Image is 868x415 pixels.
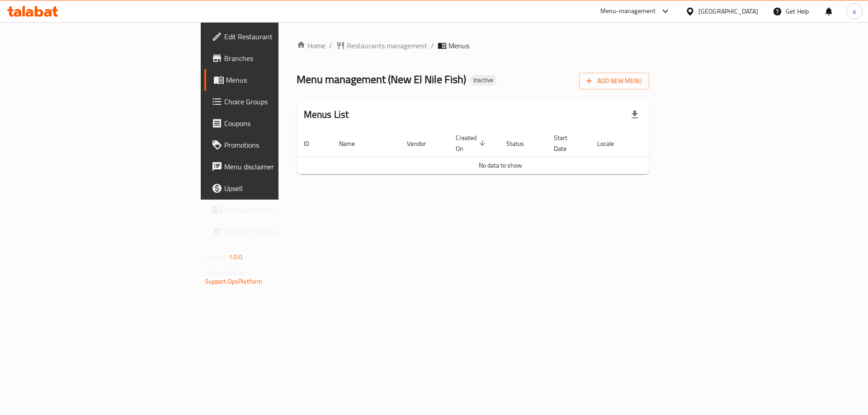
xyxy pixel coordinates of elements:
[204,47,346,69] a: Branches
[204,91,346,112] a: Choice Groups
[297,40,650,51] nav: breadcrumb
[407,138,438,149] span: Vendor
[224,161,339,172] span: Menu disclaimer
[224,205,339,215] span: Coverage Report
[586,75,642,87] span: Add New Menu
[853,6,856,16] span: a
[579,73,649,89] button: Add New Menu
[431,40,434,51] li: /
[597,138,626,149] span: Locale
[470,76,497,84] span: Inactive
[204,199,346,221] a: Coverage Report
[224,53,339,64] span: Branches
[347,40,427,51] span: Restaurants management
[304,108,349,121] h2: Menus List
[205,251,227,263] span: Version:
[624,104,646,126] div: Export file
[554,132,579,154] span: Start Date
[224,226,339,237] span: Grocery Checklist
[470,75,497,86] div: Inactive
[224,31,339,42] span: Edit Restaurant
[600,6,656,17] div: Menu-management
[297,130,704,174] table: enhanced table
[456,132,488,154] span: Created On
[506,138,536,149] span: Status
[204,177,346,199] a: Upsell
[204,69,346,91] a: Menus
[205,275,263,287] a: Support.OpsPlatform
[204,112,346,134] a: Coupons
[226,75,339,85] span: Menus
[224,140,339,150] span: Promotions
[205,266,247,278] span: Get support on:
[479,159,522,171] span: No data to show
[336,40,427,51] a: Restaurants management
[224,118,339,129] span: Coupons
[304,138,321,149] span: ID
[204,221,346,242] a: Grocery Checklist
[698,6,758,16] div: [GEOGRAPHIC_DATA]
[204,26,346,47] a: Edit Restaurant
[204,156,346,177] a: Menu disclaimer
[229,251,243,263] span: 1.0.0
[224,183,339,194] span: Upsell
[297,69,466,89] span: Menu management ( New El Nile Fish )
[339,138,367,149] span: Name
[224,96,339,107] span: Choice Groups
[204,134,346,156] a: Promotions
[448,40,469,51] span: Menus
[637,130,704,157] th: Actions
